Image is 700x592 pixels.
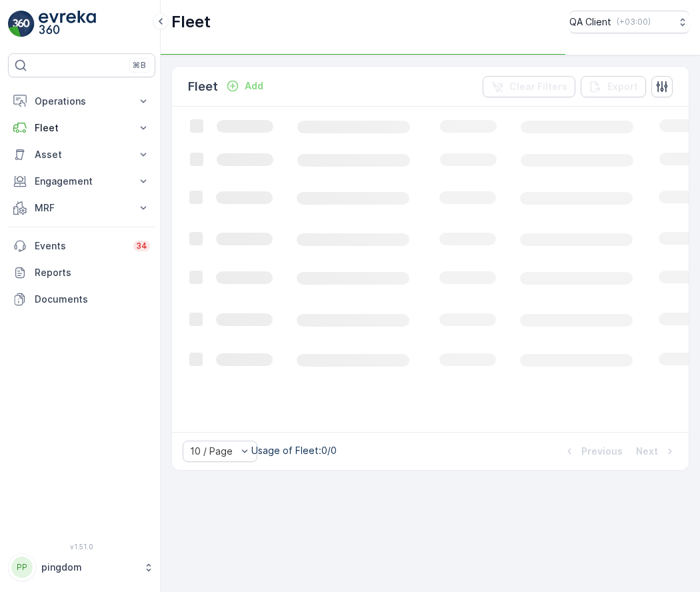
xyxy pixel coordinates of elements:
[35,293,150,306] p: Documents
[8,141,155,168] button: Asset
[8,11,35,37] img: logo
[35,201,129,215] p: MRF
[8,195,155,221] button: MRF
[581,445,623,458] p: Previous
[35,121,129,135] p: Fleet
[635,443,678,459] button: Next
[41,561,137,574] p: pingdom
[561,443,624,459] button: Previous
[8,233,155,259] a: Events34
[251,444,337,457] p: Usage of Fleet : 0/0
[8,115,155,141] button: Fleet
[35,95,129,108] p: Operations
[35,266,150,279] p: Reports
[221,78,269,94] button: Add
[35,148,129,161] p: Asset
[133,60,146,71] p: ⌘B
[569,15,611,29] p: QA Client
[483,76,575,97] button: Clear Filters
[136,241,147,251] p: 34
[8,553,155,581] button: PPpingdom
[35,239,125,253] p: Events
[569,11,689,33] button: QA Client(+03:00)
[8,286,155,313] a: Documents
[636,445,658,458] p: Next
[617,17,651,27] p: ( +03:00 )
[8,259,155,286] a: Reports
[245,79,263,93] p: Add
[8,88,155,115] button: Operations
[39,11,96,37] img: logo_light-DOdMpM7g.png
[607,80,638,93] p: Export
[188,77,218,96] p: Fleet
[509,80,567,93] p: Clear Filters
[581,76,646,97] button: Export
[171,11,211,33] p: Fleet
[8,543,155,551] span: v 1.51.0
[35,175,129,188] p: Engagement
[11,557,33,578] div: PP
[8,168,155,195] button: Engagement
